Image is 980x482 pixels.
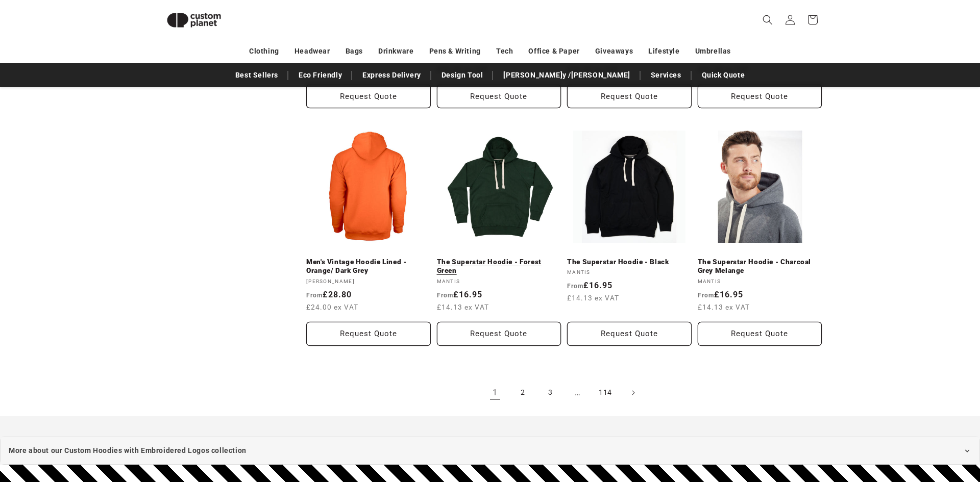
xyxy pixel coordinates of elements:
[567,258,692,267] a: The Superstar Hoodie - Black
[378,42,413,60] a: Drinkware
[306,382,822,404] nav: Pagination
[357,66,426,84] a: Express Delivery
[158,4,230,36] img: Custom Planet
[437,258,561,275] a: The Superstar Hoodie - Forest Green
[484,382,506,404] a: Page 1
[429,42,481,60] a: Pens & Writing
[249,42,279,60] a: Clothing
[306,84,431,108] button: Request Quote
[622,382,644,404] a: Next page
[595,42,633,60] a: Giveaways
[567,382,589,404] span: …
[437,84,561,108] button: Request Quote
[698,84,822,108] button: Request Quote
[646,66,687,84] a: Services
[511,382,534,404] a: Page 2
[811,372,980,482] iframe: Chat Widget
[306,322,431,346] button: Request Quote
[496,42,513,60] a: Tech
[567,84,692,108] button: Request Quote
[698,258,822,275] a: The Superstar Hoodie - Charcoal Grey Melange
[594,382,617,404] a: Page 114
[756,9,779,31] summary: Search
[230,66,283,84] a: Best Sellers
[306,258,431,275] a: Men's Vintage Hoodie Lined - Orange/ Dark Grey
[567,322,692,346] button: Request Quote
[436,66,488,84] a: Design Tool
[698,322,822,346] button: Request Quote
[528,42,579,60] a: Office & Paper
[697,66,750,84] a: Quick Quote
[295,42,330,60] a: Headwear
[293,66,347,84] a: Eco Friendly
[9,444,247,457] span: More about our Custom Hoodies with Embroidered Logos collection
[648,42,679,60] a: Lifestyle
[437,322,561,346] button: Request Quote
[498,66,635,84] a: [PERSON_NAME]y /[PERSON_NAME]
[346,42,363,60] a: Bags
[539,382,561,404] a: Page 3
[695,42,731,60] a: Umbrellas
